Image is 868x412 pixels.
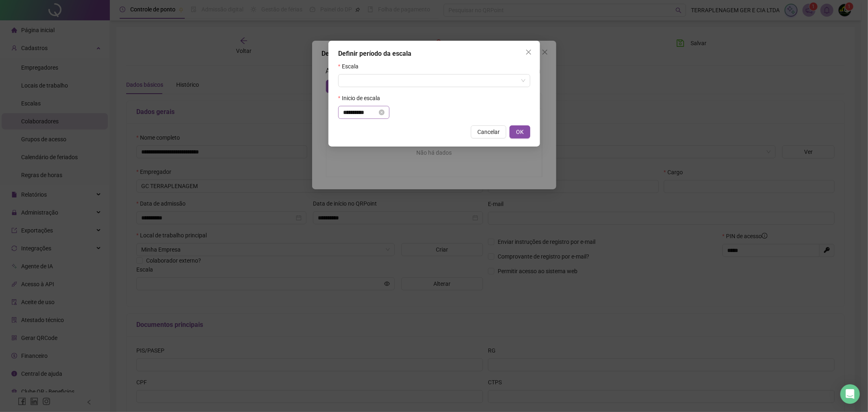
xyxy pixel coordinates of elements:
[379,110,385,115] span: close-circle
[525,49,532,55] span: close
[338,94,385,103] label: Inicio de escala
[840,384,860,404] div: Open Intercom Messenger
[477,127,500,136] span: Cancelar
[522,46,535,59] button: Close
[338,62,364,71] label: Escala
[516,127,524,136] span: OK
[338,49,530,59] div: Definir período da escala
[471,125,506,138] button: Cancelar
[509,125,530,138] button: OK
